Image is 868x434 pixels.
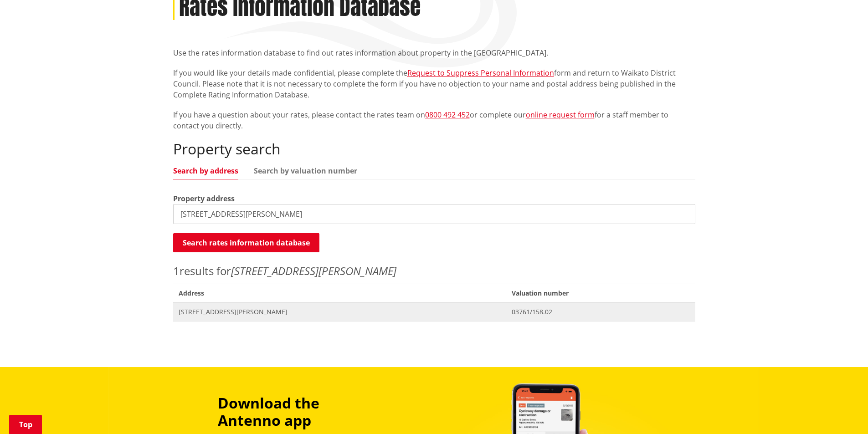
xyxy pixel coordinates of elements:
[173,47,695,58] p: Use the rates information database to find out rates information about property in the [GEOGRAPHI...
[179,307,501,317] span: [STREET_ADDRESS][PERSON_NAME]
[173,263,695,279] p: results for
[254,167,357,174] a: Search by valuation number
[173,193,235,204] label: Property address
[173,302,695,321] a: [STREET_ADDRESS][PERSON_NAME] 03761/158.02
[826,396,859,429] iframe: Messenger Launcher
[407,68,554,78] a: Request to Suppress Personal Information
[173,263,180,278] span: 1
[173,284,507,302] span: Address
[9,415,42,434] a: Top
[173,233,319,252] button: Search rates information database
[173,140,695,158] h2: Property search
[506,284,695,302] span: Valuation number
[231,263,396,278] em: [STREET_ADDRESS][PERSON_NAME]
[218,394,383,429] h3: Download the Antenno app
[512,307,689,317] span: 03761/158.02
[173,167,238,174] a: Search by address
[173,67,695,100] p: If you would like your details made confidential, please complete the form and return to Waikato ...
[173,109,695,131] p: If you have a question about your rates, please contact the rates team on or complete our for a s...
[526,110,595,120] a: online request form
[173,204,695,224] input: e.g. Duke Street NGARUAWAHIA
[425,110,470,120] a: 0800 492 452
